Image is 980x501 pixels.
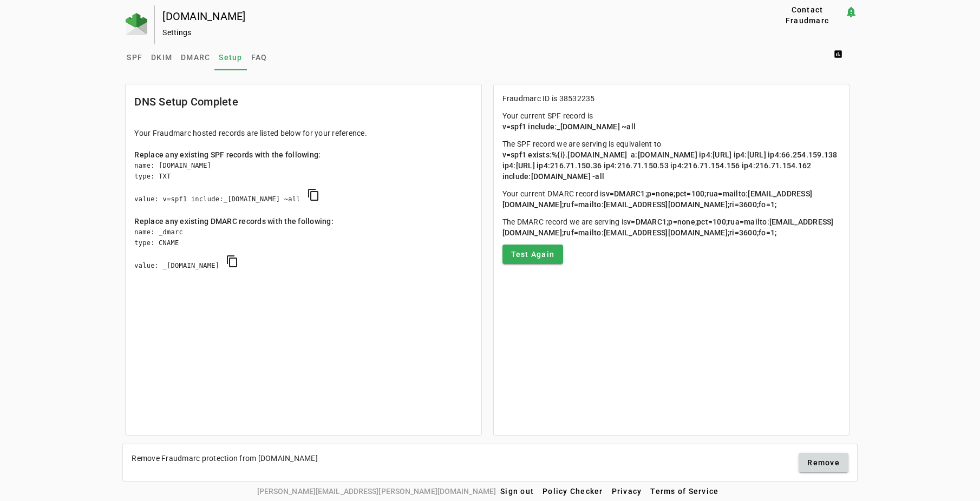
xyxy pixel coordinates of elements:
div: Your Fraudmarc hosted records are listed below for your reference. [134,128,472,139]
a: Setup [214,44,246,70]
span: FAQ [251,54,267,61]
a: DKIM [147,44,177,70]
span: SPF [127,54,142,61]
div: name: _dmarc type: CNAME value: _[DOMAIN_NAME] [134,227,472,282]
div: Replace any existing SPF records with the following: [134,149,472,160]
a: FAQ [247,44,272,70]
span: Test Again [511,249,555,260]
button: Contact Fraudmarc [770,5,844,25]
button: Policy Checker [538,482,607,501]
iframe: Intercom live chat [943,464,969,490]
span: Setup [219,54,242,61]
button: Sign out [496,482,538,501]
span: Policy Checker [543,487,603,496]
span: v=spf1 exists:%{i}.[DOMAIN_NAME] a:[DOMAIN_NAME] ip4:[URL] ip4:[URL] ip4:66.254.159.138 ip4:[URL]... [502,150,839,181]
button: Terms of Service [646,482,723,501]
span: Contact Fraudmarc [774,4,840,26]
a: SPF [122,44,147,70]
p: Fraudmarc ID is 38532235 [502,93,840,104]
button: copy SPF [300,182,326,208]
div: Settings [162,27,735,38]
span: Sign out [500,487,534,496]
span: v=DMARC1;p=none;pct=100;rua=mailto:[EMAIL_ADDRESS][DOMAIN_NAME];ruf=mailto:[EMAIL_ADDRESS][DOMAIN... [502,189,813,209]
button: Remove [799,453,848,472]
p: The SPF record we are serving is equivalent to [502,139,840,182]
mat-card-title: DNS Setup Complete [134,93,238,110]
p: Your current SPF record is [502,110,840,132]
img: Fraudmarc Logo [126,13,147,35]
span: v=spf1 include:_[DOMAIN_NAME] ~all [502,122,636,131]
span: Terms of Service [650,487,718,496]
button: Test Again [502,245,564,264]
span: Remove [807,457,840,468]
a: DMARC [177,44,214,70]
mat-icon: notification_important [845,5,858,18]
span: v=DMARC1;p=none;pct=100;rua=mailto:[EMAIL_ADDRESS][DOMAIN_NAME];ruf=mailto:[EMAIL_ADDRESS][DOMAIN... [502,217,834,237]
span: DMARC [181,54,210,61]
span: DKIM [151,54,172,61]
span: Privacy [612,487,642,496]
p: Your current DMARC record is [502,188,840,210]
button: Privacy [607,482,646,501]
div: Replace any existing DMARC records with the following: [134,216,472,227]
div: name: [DOMAIN_NAME] type: TXT value: v=spf1 include:_[DOMAIN_NAME] ~all [134,160,472,216]
div: [DOMAIN_NAME] [162,11,735,22]
div: Remove Fraudmarc protection from [DOMAIN_NAME] [132,453,318,464]
span: [PERSON_NAME][EMAIL_ADDRESS][PERSON_NAME][DOMAIN_NAME] [257,485,496,497]
p: The DMARC record we are serving is [502,216,840,238]
button: copy DMARC [219,248,245,274]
